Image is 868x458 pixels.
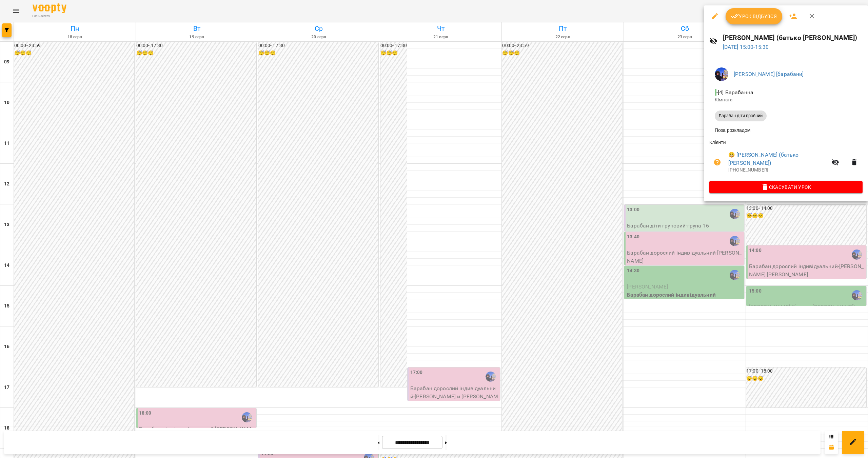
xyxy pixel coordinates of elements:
button: Скасувати Урок [709,181,863,193]
a: 😀 [PERSON_NAME] (батько [PERSON_NAME]) [728,151,827,167]
span: Скасувати Урок [715,183,857,191]
button: Візит ще не сплачено. Додати оплату? [709,154,726,171]
img: 697e48797de441964643b5c5372ef29d.jpg [715,67,728,81]
span: Барабан діти пробний [715,113,767,119]
li: Поза розкладом [709,124,863,136]
span: Урок відбувся [731,12,777,20]
p: Кімната [715,97,857,103]
a: [DATE] 15:00-15:30 [723,44,769,50]
ul: Клієнти [709,139,863,181]
h6: [PERSON_NAME] (батько [PERSON_NAME]) [723,33,863,43]
a: [PERSON_NAME] [барабани] [734,71,804,77]
button: Урок відбувся [726,8,783,24]
p: [PHONE_NUMBER] [728,167,827,174]
span: - [4] Барабанна [715,89,755,96]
